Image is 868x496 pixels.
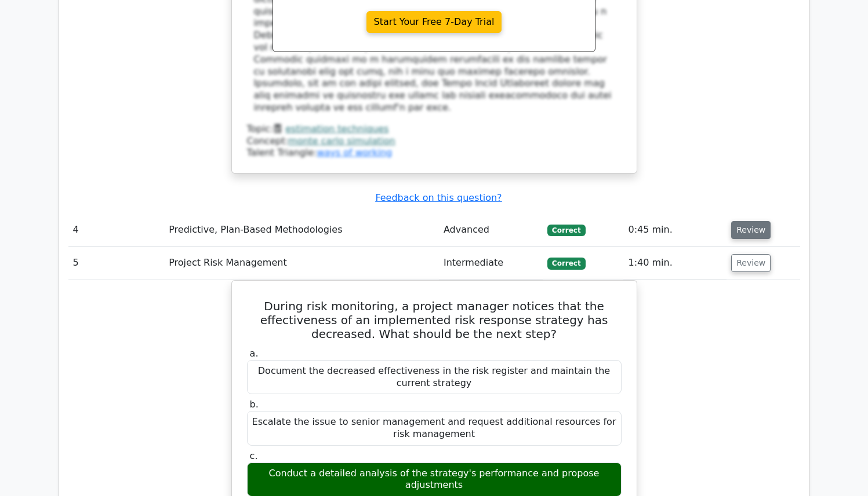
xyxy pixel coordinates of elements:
[247,360,622,395] div: Document the decreased effectiveness in the risk register and maintain the current strategy
[288,135,395,146] a: monte carlo simulation
[623,214,727,247] td: 0:45 min.
[164,247,439,280] td: Project Risk Management
[375,192,502,203] a: Feedback on this question?
[439,247,543,280] td: Intermediate
[250,348,259,359] span: a.
[250,450,258,461] span: c.
[366,11,502,33] a: Start Your Free 7-Day Trial
[731,221,771,239] button: Review
[731,254,771,272] button: Review
[247,411,622,446] div: Escalate the issue to senior management and request additional resources for risk management
[317,147,392,158] a: ways of working
[547,225,585,236] span: Correct
[68,247,165,280] td: 5
[247,123,622,135] div: Topic:
[247,123,622,159] div: Talent Triangle:
[164,214,439,247] td: Predictive, Plan-Based Methodologies
[247,135,622,148] div: Concept:
[246,299,623,341] h5: During risk monitoring, a project manager notices that the effectiveness of an implemented risk r...
[623,247,727,280] td: 1:40 min.
[250,399,259,410] span: b.
[547,258,585,269] span: Correct
[285,123,388,134] a: estimation techniques
[68,214,165,247] td: 4
[439,214,543,247] td: Advanced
